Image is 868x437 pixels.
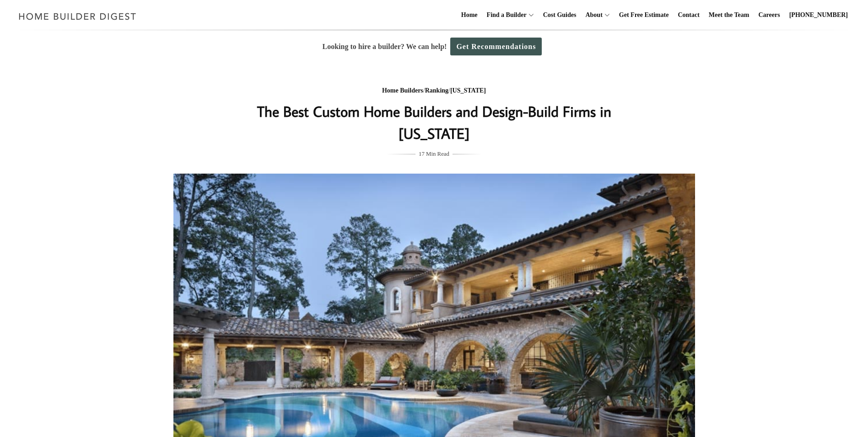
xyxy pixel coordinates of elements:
[539,0,580,30] a: Cost Guides
[755,0,784,30] a: Careers
[705,0,753,30] a: Meet the Team
[252,85,617,97] div: / /
[425,87,448,94] a: Ranking
[786,0,852,30] a: [PHONE_NUMBER]
[458,0,481,30] a: Home
[582,0,602,30] a: About
[483,0,527,30] a: Find a Builder
[382,87,423,94] a: Home Builders
[450,38,542,55] a: Get Recommendations
[252,100,617,144] h1: The Best Custom Home Builders and Design-Build Firms in [US_STATE]
[419,149,449,159] span: 17 Min Read
[674,0,703,30] a: Contact
[15,7,140,25] img: Home Builder Digest
[450,87,486,94] a: [US_STATE]
[615,0,673,30] a: Get Free Estimate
